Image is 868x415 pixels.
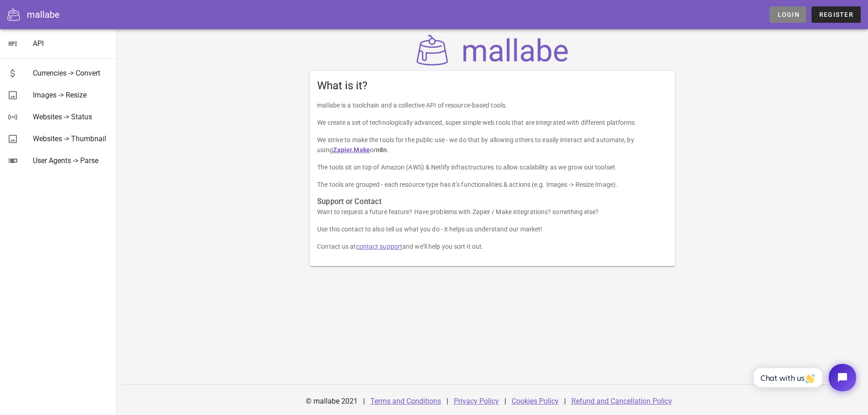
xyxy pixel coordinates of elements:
p: Use this contact to also tell us what you do - it helps us understand our market! [317,224,668,234]
p: Contact us at and we’ll help you sort it out. [317,241,668,251]
strong: n8n [376,146,387,154]
div: mallabe [27,8,60,21]
a: Make [354,146,370,154]
a: Privacy Policy [454,397,499,405]
div: What is it? [310,71,675,100]
a: Register [812,6,861,23]
a: Login [770,6,806,23]
h3: Support or Contact [317,197,668,207]
div: | [504,390,506,412]
span: Login [777,11,799,18]
div: Websites -> Thumbnail [33,134,109,143]
div: | [564,390,566,412]
a: Zapier [333,146,353,154]
iframe: Tidio Chat [744,356,864,399]
span: Register [819,11,853,18]
div: API [33,39,109,48]
a: Cookies Policy [512,397,559,405]
p: The tools sit on top of Amazon (AWS) & Netlify infrastructures to allow scalability as we grow ou... [317,162,668,172]
p: We strive to make the tools for the public use - we do that by allowing others to easily interact... [317,135,668,155]
p: Want to request a future feature? Have problems with Zapier / Make integrations? something else? [317,207,668,217]
div: Websites -> Status [33,113,109,121]
div: © mallabe 2021 [300,390,363,412]
div: User Agents -> Parse [33,156,109,165]
a: contact support [356,243,403,250]
a: Refund and Cancellation Policy [571,397,672,405]
a: Terms and Conditions [370,397,441,405]
p: The tools are grouped - each resource type has it’s functionalities & actions (e.g. Images -> Res... [317,179,668,190]
div: | [363,390,365,412]
div: Currencies -> Convert [33,69,109,77]
div: Images -> Resize [33,91,109,99]
p: mallabe is a toolchain and a collective API of resource-based tools. [317,100,668,110]
img: mallabe Logo [414,35,571,66]
p: We create a set of technologically advanced, super simple web tools that are integrated with diff... [317,118,668,128]
div: | [447,390,448,412]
